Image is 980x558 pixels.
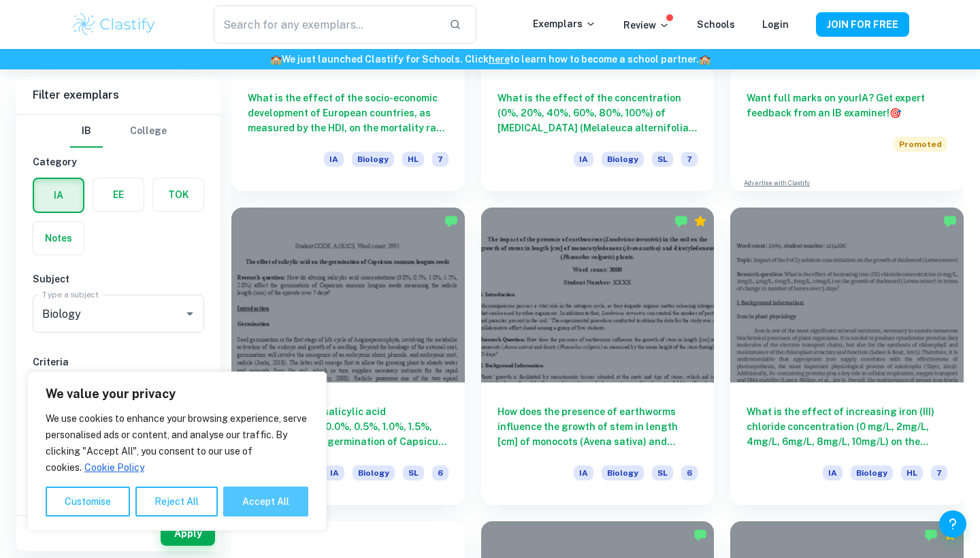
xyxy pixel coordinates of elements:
a: How do altering salicylic acid concentrations (0.0%, 0.5%, 1.0%, 1.5%, 2.0%) affect the germinati... [231,208,465,505]
span: Biology [851,465,893,480]
span: 🏫 [699,54,710,65]
button: College [130,115,167,148]
div: Filter type choice [70,115,167,148]
span: 🏫 [270,54,282,65]
span: IA [574,152,593,167]
img: Marked [943,214,957,228]
button: Apply [161,521,215,546]
button: Help and Feedback [939,510,966,538]
label: Type a subject [42,289,99,300]
h6: How does the presence of earthworms influence the growth of stem in length [cm] of monocots (Aven... [497,404,698,449]
a: What is the effect of increasing iron (III) chloride concentration (0 mg/L, 2mg/L, 4mg/L, 6mg/L, ... [730,208,964,505]
span: IA [324,152,344,167]
div: Premium [693,214,707,228]
p: We use cookies to enhance your browsing experience, serve personalised ads or content, and analys... [46,410,308,476]
button: Customise [46,487,130,516]
span: Biology [352,152,394,167]
span: 6 [681,465,698,480]
button: Open [180,304,199,323]
span: Biology [602,465,644,480]
h6: Want full marks on your IA ? Get expert feedback from an IB examiner! [747,91,947,120]
h6: What is the effect of the socio-economic development of European countries, as measured by the HD... [248,91,448,135]
span: 7 [681,152,698,167]
span: 6 [432,465,448,480]
span: 7 [432,152,448,167]
span: IA [325,465,344,480]
img: Marked [444,214,458,228]
img: Marked [924,528,938,542]
a: Cookie Policy [84,461,145,474]
button: Notes [33,222,84,255]
img: Marked [693,528,707,542]
button: EE [93,178,144,211]
span: Promoted [894,137,947,152]
h6: Criteria [33,355,204,370]
button: Accept All [223,487,308,516]
button: Reject All [135,487,218,516]
a: here [489,54,510,65]
span: SL [403,465,424,480]
h6: What is the effect of increasing iron (III) chloride concentration (0 mg/L, 2mg/L, 4mg/L, 6mg/L, ... [747,404,947,449]
a: Schools [697,19,735,30]
a: Advertise with Clastify [744,178,810,188]
img: Clastify logo [71,11,157,38]
h6: What is the effect of the concentration (0%, 20%, 40%, 60%, 80%, 100%) of [MEDICAL_DATA] (Melaleu... [497,91,698,135]
span: SL [652,465,673,480]
p: We value your privacy [46,386,308,402]
div: Premium [943,528,957,542]
span: SL [652,152,673,167]
span: Biology [353,465,395,480]
a: Login [762,19,789,30]
h6: Filter exemplars [16,76,220,114]
a: How does the presence of earthworms influence the growth of stem in length [cm] of monocots (Aven... [481,208,715,505]
button: JOIN FOR FREE [816,12,909,37]
span: Biology [602,152,644,167]
h6: Category [33,154,204,169]
input: Search for any exemplars... [214,5,438,44]
button: IA [34,179,83,212]
span: 🎯 [889,108,901,118]
button: TOK [153,178,203,211]
span: 7 [931,465,947,480]
p: Review [623,18,670,33]
span: HL [901,465,923,480]
span: IA [823,465,843,480]
h6: How do altering salicylic acid concentrations (0.0%, 0.5%, 1.0%, 1.5%, 2.0%) affect the germinati... [248,404,448,449]
div: We value your privacy [27,372,327,531]
h6: Subject [33,272,204,286]
span: HL [402,152,424,167]
h6: We just launched Clastify for Schools. Click to learn how to become a school partner. [3,52,977,67]
button: IB [70,115,103,148]
span: IA [574,465,593,480]
p: Exemplars [533,16,596,31]
img: Marked [674,214,688,228]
